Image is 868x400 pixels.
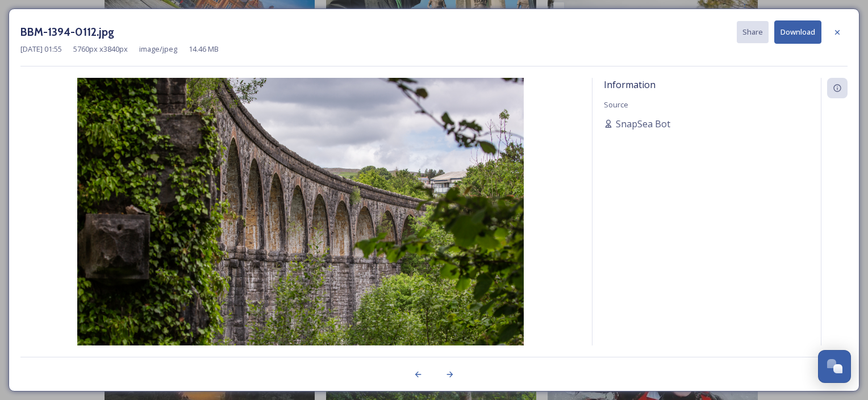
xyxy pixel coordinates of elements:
[818,350,851,383] button: Open Chat
[737,21,769,43] button: Share
[774,20,821,44] button: Download
[20,44,62,55] span: [DATE] 01:55
[139,44,177,55] span: image/jpeg
[189,44,219,55] span: 14.46 MB
[73,44,128,55] span: 5760 px x 3840 px
[616,117,670,131] span: SnapSea Bot
[20,24,114,40] h3: BBM-1394-0112.jpg
[20,78,581,376] img: sharepoint-2049-BBM-1394-0112.jpg.jpg
[604,78,656,91] span: Information
[604,99,628,110] span: Source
